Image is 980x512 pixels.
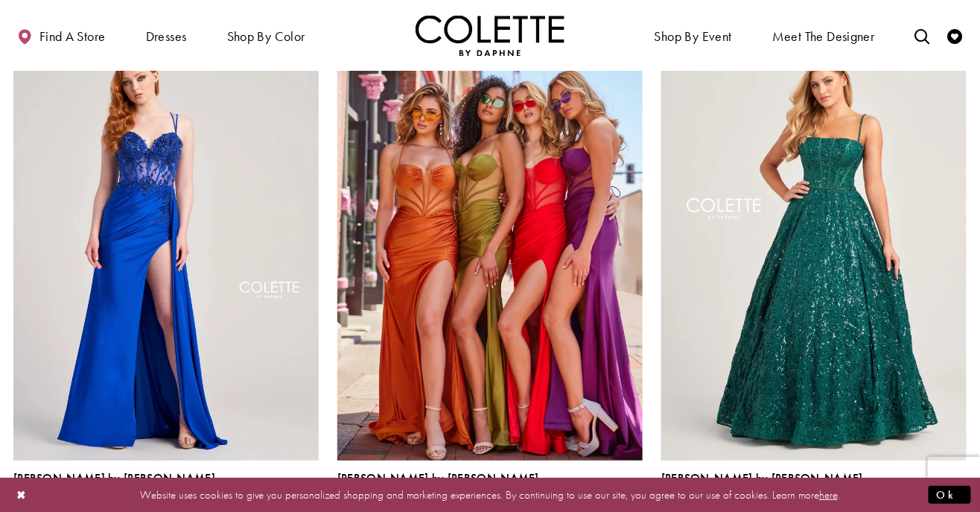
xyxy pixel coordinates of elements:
span: Shop By Event [655,29,732,44]
div: Colette by Daphne Style No. CL5138 [13,472,215,503]
span: Shop by color [227,29,305,44]
a: Visit Colette by Daphne Style No. CL5141 Page [661,16,967,461]
a: Find a store [13,15,109,56]
a: Meet the designer [769,15,879,56]
div: Colette by Daphne Style No. CL5140 [337,472,539,503]
button: Close Dialog [9,481,34,508]
span: Meet the designer [772,29,875,44]
a: Check Wishlist [944,15,967,56]
button: Submit Dialog [929,485,971,504]
span: Dresses [146,29,187,44]
a: Visit Colette by Daphne Style No. CL5138 Page [13,16,319,461]
p: Website uses cookies to give you personalized shopping and marketing experiences. By continuing t... [107,484,873,505]
a: Visit Home Page [416,15,564,56]
a: Toggle search [911,15,934,56]
span: Shop by color [223,15,309,56]
a: Visit Colette by Daphne Style No. CL5140 Page [337,16,643,461]
span: [PERSON_NAME] by [PERSON_NAME] [13,470,215,486]
span: [PERSON_NAME] by [PERSON_NAME] [337,470,539,486]
a: here [819,487,838,502]
div: Colette by Daphne Style No. CL5141 [661,472,863,503]
span: Find a store [39,29,106,44]
span: [PERSON_NAME] by [PERSON_NAME] [661,470,863,486]
img: Colette by Daphne [416,15,564,56]
span: Dresses [142,15,191,56]
span: Shop By Event [651,15,736,56]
